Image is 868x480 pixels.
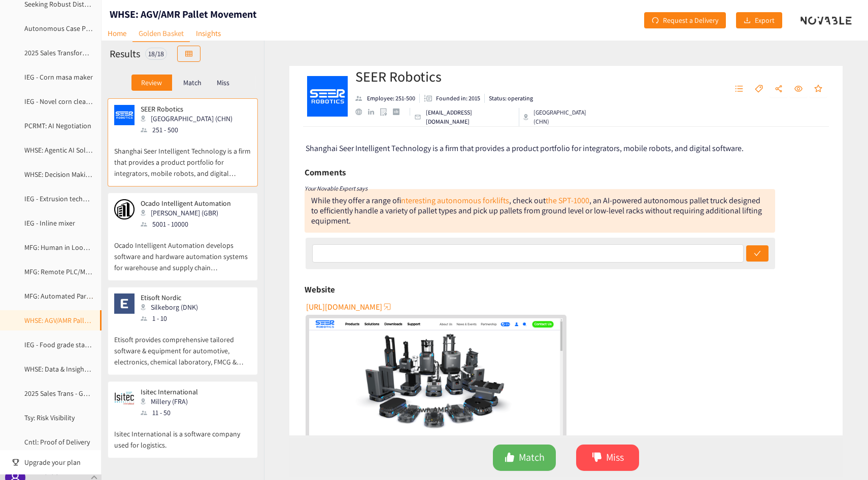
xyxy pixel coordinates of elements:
button: check [746,245,769,262]
span: Upgrade your plan [24,452,93,472]
div: 1 - 10 [141,313,204,324]
li: Founded in year [420,94,485,103]
p: Shanghai Seer Intelligent Technology is a firm that provides a product portfolio for integrators,... [114,135,251,179]
div: [GEOGRAPHIC_DATA] (CHN) [523,108,603,126]
a: IEG - Inline mixer [24,218,75,228]
p: Miss [217,79,229,87]
div: 5001 - 10000 [141,218,237,230]
p: Founded in: 2015 [436,94,480,103]
a: WHSE: Decision Making AI (Warehouse) [24,170,140,179]
a: MFG: Automated Parts Checkout Systems for Engineering Stores [24,291,217,301]
div: Millery (FRA) [141,396,204,407]
i: Your Novable Expert says [305,184,368,192]
button: redoRequest a Delivery [644,12,726,28]
a: WHSE: Data & Insights Correlation Engine [24,364,148,374]
a: Autonomous Case Picking [24,24,103,33]
a: Insights [190,25,227,41]
p: Etisoft provides comprehensive tailored software & equipment for automotive, electronics, chemica... [114,324,251,367]
p: Isitec International [141,388,198,396]
span: check [754,250,761,258]
p: SEER Robotics [141,105,232,113]
h2: Results [110,47,140,61]
p: Ocado Intelligent Automation [141,199,231,207]
a: MFG: Remote PLC/MES Platforms [24,267,124,276]
a: 2025 Sales Transformation - Gamification [24,48,147,57]
span: table [185,50,192,58]
h6: Website [305,282,335,297]
span: [URL][DOMAIN_NAME] [306,301,382,313]
button: share-alt [770,81,788,97]
p: Match [183,79,202,87]
a: Golden Basket [132,25,190,42]
a: MFG: Human in Loop Predictive Maintenance [24,243,158,252]
span: Request a Delivery [663,15,718,26]
div: 18 / 18 [145,48,167,60]
div: Widget de chat [698,371,868,480]
button: star [809,81,827,97]
span: dislike [592,452,602,464]
a: website [355,108,368,115]
a: IEG - Novel corn cleaning technology [24,97,135,106]
span: Export [755,15,775,26]
li: Status [485,94,533,103]
button: eye [789,81,808,97]
p: Employee: 251-500 [367,94,415,103]
button: tag [750,81,768,97]
button: [URL][DOMAIN_NAME] [306,299,392,315]
a: website [309,318,563,461]
p: Ocado Intelligent Automation develops software and hardware automation systems for warehouse and ... [114,230,251,273]
div: 251 - 500 [141,124,239,135]
div: [PERSON_NAME] (GBR) [141,207,237,218]
a: linkedin [368,109,380,115]
a: Cntl: Proof of Delivery [24,437,90,447]
div: Silkeborg (DNK) [141,302,204,313]
span: Miss [606,450,624,465]
img: Snapshot of the Company's website [309,318,563,461]
button: likeMatch [493,445,556,471]
span: star [814,85,822,94]
span: unordered-list [735,85,743,94]
a: PCRMT: AI Negotiation [24,121,91,130]
span: download [744,17,751,25]
a: Tsy: Risk Visibility [24,413,75,422]
h6: Comments [305,165,346,180]
button: downloadExport [736,12,782,28]
img: Snapshot of the company's website [114,388,135,408]
span: like [505,452,515,464]
img: Snapshot of the company's website [114,199,135,219]
a: IEG - Corn masa maker [24,72,93,82]
a: the SPT-1000 [546,195,589,206]
p: Review [141,79,162,87]
a: WHSE: AGV/AMR Pallet Movement [24,316,124,325]
p: Etisoft Nordic [141,293,198,302]
span: Match [519,450,545,465]
a: IEG - Extrusion technology [24,194,104,203]
img: Snapshot of the company's website [114,105,135,125]
a: WHSE: Agentic AI Solution (Warehouse) [24,145,142,155]
button: dislikeMiss [576,445,639,471]
iframe: Chat Widget [698,371,868,480]
img: Snapshot of the company's website [114,293,135,314]
div: While they offer a range of , check out , an AI-powered autonomous pallet truck designed to effic... [311,195,762,226]
p: [EMAIL_ADDRESS][DOMAIN_NAME] [426,108,515,126]
div: [GEOGRAPHIC_DATA] (CHN) [141,113,239,124]
a: IEG - Food grade starch recovery [24,340,121,349]
a: crunchbase [393,108,406,115]
button: unordered-list [730,81,748,97]
h2: SEER Robotics [355,66,602,87]
a: interesting autonomous forklifts [401,195,509,206]
p: Status: operating [489,94,533,103]
span: Shanghai Seer Intelligent Technology is a firm that provides a product portfolio for integrators,... [306,143,744,154]
div: 11 - 50 [141,407,204,418]
img: Company Logo [307,76,348,117]
a: Home [102,25,132,41]
span: tag [755,85,763,94]
li: Employees [355,94,420,103]
span: share-alt [775,85,783,94]
span: eye [794,85,803,94]
p: Isitec International is a software company used for logistics. [114,418,251,451]
a: google maps [380,108,393,116]
h1: WHSE: AGV/AMR Pallet Movement [110,7,257,21]
a: 2025 Sales Trans - Gamification [24,389,117,398]
span: redo [652,17,659,25]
